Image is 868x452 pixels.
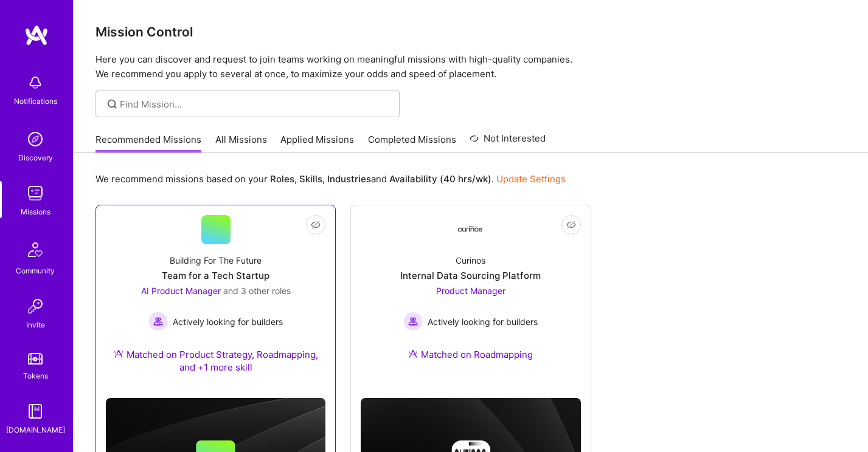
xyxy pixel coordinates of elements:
p: Here you can discover and request to join teams working on meaningful missions with high-quality ... [95,52,846,81]
img: Invite [23,294,47,318]
img: Actively looking for builders [403,312,423,331]
div: Internal Data Sourcing Platform [400,269,541,282]
a: Applied Missions [280,133,354,153]
a: Not Interested [470,131,546,153]
b: Roles [270,173,294,185]
div: Notifications [14,95,57,108]
span: and 3 other roles [223,286,291,296]
img: teamwork [23,181,47,205]
div: Building For The Future [170,254,262,267]
img: Community [21,235,50,264]
img: guide book [23,399,47,423]
a: Update Settings [496,173,566,185]
b: Availability (40 hrs/wk) [389,173,491,185]
div: Tokens [23,369,48,382]
div: Matched on Product Strategy, Roadmapping, and +1 more skill [106,348,325,374]
div: Curinos [456,254,485,267]
a: Company LogoCurinosInternal Data Sourcing PlatformProduct Manager Actively looking for buildersAc... [361,215,580,375]
a: Building For The FutureTeam for a Tech StartupAI Product Manager and 3 other rolesActively lookin... [106,215,325,388]
i: icon EyeClosed [566,220,576,230]
i: icon SearchGrey [105,97,119,111]
div: Community [16,264,55,277]
div: Discovery [18,151,53,164]
span: Product Manager [436,286,505,296]
input: Find Mission... [120,98,391,111]
span: Actively looking for builders [428,315,538,328]
a: Completed Missions [368,133,456,153]
img: Ateam Purple Icon [408,349,418,358]
span: AI Product Manager [141,286,221,296]
a: All Missions [215,133,267,153]
span: Actively looking for builders [173,315,283,328]
div: Matched on Roadmapping [408,348,533,361]
img: Company Logo [456,226,485,234]
a: Recommended Missions [95,133,201,153]
b: Skills [299,173,322,185]
div: Invite [26,318,45,331]
img: bell [23,70,47,95]
h3: Mission Control [95,24,846,39]
img: discovery [23,127,47,151]
div: Missions [21,205,50,218]
div: Team for a Tech Startup [162,269,269,282]
img: Ateam Purple Icon [114,349,123,358]
img: Actively looking for builders [148,312,168,331]
div: [DOMAIN_NAME] [6,423,65,436]
i: icon EyeClosed [311,220,321,230]
img: tokens [28,353,43,365]
p: We recommend missions based on your , , and . [95,173,566,185]
b: Industries [327,173,371,185]
img: logo [24,24,49,46]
